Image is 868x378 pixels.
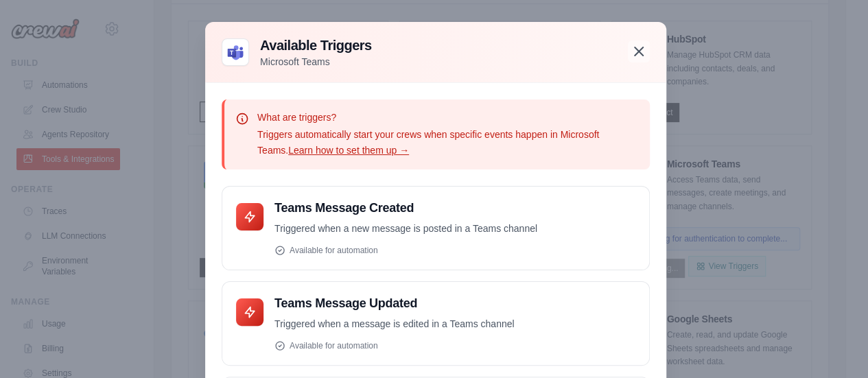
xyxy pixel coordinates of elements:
h4: Teams Message Updated [274,296,635,311]
img: Microsoft Teams [222,38,249,66]
a: Learn how to set them up → [288,145,409,156]
div: Available for automation [274,340,635,351]
div: Available for automation [274,245,635,256]
h3: Available Triggers [260,36,372,55]
h4: Teams Message Created [274,200,635,216]
p: What are triggers? [257,110,639,124]
p: Triggers automatically start your crews when specific events happen in Microsoft Teams. [257,127,639,158]
p: Triggered when a message is edited in a Teams channel [274,316,635,332]
p: Microsoft Teams [260,55,372,69]
p: Triggered when a new message is posted in a Teams channel [274,221,635,237]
